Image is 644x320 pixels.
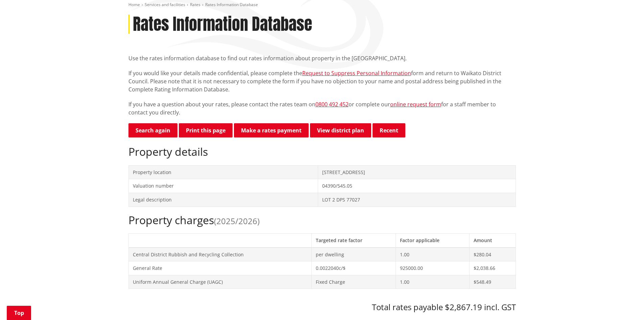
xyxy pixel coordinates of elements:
[311,248,396,261] td: per dwelling
[128,261,311,275] td: General Rate
[190,2,200,7] a: Rates
[128,54,516,62] p: Use the rates information database to find out rates information about property in the [GEOGRAPHI...
[318,165,516,179] td: [STREET_ADDRESS]
[318,193,516,207] td: LOT 2 DPS 77027
[302,69,411,77] a: Request to Suppress Personal Information
[390,101,441,108] a: online request form
[310,123,371,137] a: View district plan
[7,306,31,320] a: Top
[179,123,233,137] button: Print this page
[373,123,405,137] button: Recent
[396,233,470,247] th: Factor applicable
[315,101,349,108] a: 0800 492 452
[128,248,311,261] td: Central District Rubbish and Recycling Collection
[128,2,516,8] nav: breadcrumb
[145,2,185,7] a: Services and facilities
[396,275,470,289] td: 1.00
[613,292,637,316] iframe: Messenger Launcher
[128,123,177,137] a: Search again
[128,100,516,116] p: If you have a question about your rates, please contact the rates team on or complete our for a s...
[396,248,470,261] td: 1.00
[214,215,260,227] span: (2025/2026)
[133,15,312,34] h1: Rates Information Database
[234,123,309,137] a: Make a rates payment
[128,179,318,193] td: Valuation number
[311,233,396,247] th: Targeted rate factor
[205,2,258,7] span: Rates Information Database
[128,69,516,93] p: If you would like your details made confidential, please complete the form and return to Waikato ...
[128,2,140,7] a: Home
[128,165,318,179] td: Property location
[470,233,516,247] th: Amount
[470,261,516,275] td: $2,038.66
[470,275,516,289] td: $548.49
[318,179,516,193] td: 04390/545.05
[470,248,516,261] td: $280.04
[128,145,516,158] h2: Property details
[128,193,318,207] td: Legal description
[396,261,470,275] td: 925000.00
[128,214,516,227] h2: Property charges
[311,275,396,289] td: Fixed Charge
[311,261,396,275] td: 0.0022040c/$
[128,302,516,312] h3: Total rates payable $2,867.19 incl. GST
[128,275,311,289] td: Uniform Annual General Charge (UAGC)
